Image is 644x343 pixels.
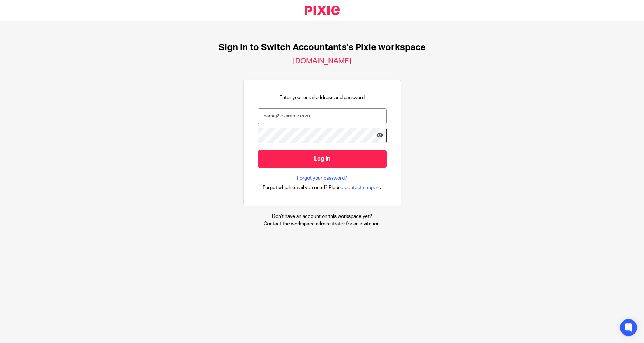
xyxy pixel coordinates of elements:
span: Forgot which email you used? Please [263,184,343,191]
input: Log in [258,150,387,168]
h1: Sign in to Switch Accountants's Pixie workspace [219,42,426,53]
p: Contact the workspace administrator for an invitation. [264,220,381,227]
span: contact support [345,184,380,191]
p: Enter your email address and password [279,94,365,101]
input: name@example.com [258,108,387,124]
h2: [DOMAIN_NAME] [293,57,351,66]
p: Don't have an account on this workspace yet? [264,213,381,220]
div: . [263,183,381,192]
a: Forgot your password? [297,175,347,182]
